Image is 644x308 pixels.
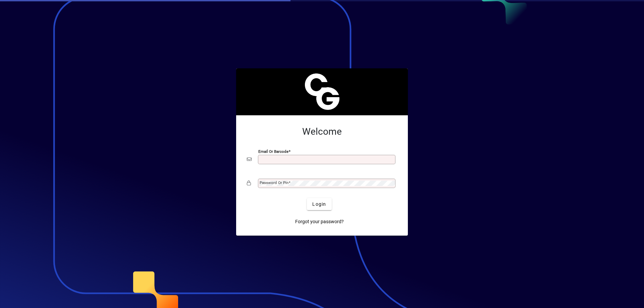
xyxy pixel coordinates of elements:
a: Forgot your password? [292,215,346,228]
button: Login [307,198,331,210]
span: Login [312,201,326,208]
mat-label: Email or Barcode [258,149,288,154]
mat-label: Password or Pin [260,180,288,185]
h2: Welcome [247,126,397,137]
span: Forgot your password? [295,218,344,225]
